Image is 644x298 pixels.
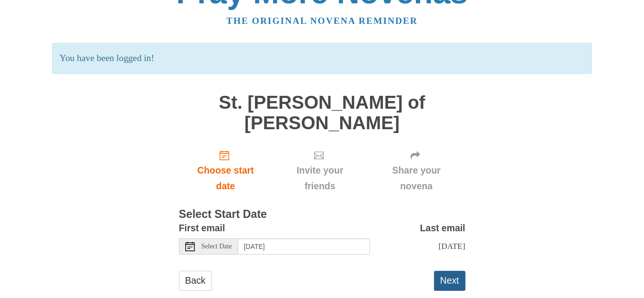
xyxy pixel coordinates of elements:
[179,143,273,199] a: Choose start date
[377,163,456,194] span: Share your novena
[179,220,225,236] label: First email
[189,163,263,194] span: Choose start date
[226,16,418,26] a: The original novena reminder
[368,143,465,199] div: Click "Next" to confirm your start date first.
[420,220,465,236] label: Last email
[179,92,465,133] h1: St. [PERSON_NAME] of [PERSON_NAME]
[272,143,367,199] div: Click "Next" to confirm your start date first.
[179,271,212,290] a: Back
[201,243,232,250] span: Select Date
[179,208,465,221] h3: Select Start Date
[438,241,465,251] span: [DATE]
[52,43,592,74] p: You have been logged in!
[282,163,358,194] span: Invite your friends
[434,271,465,290] button: Next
